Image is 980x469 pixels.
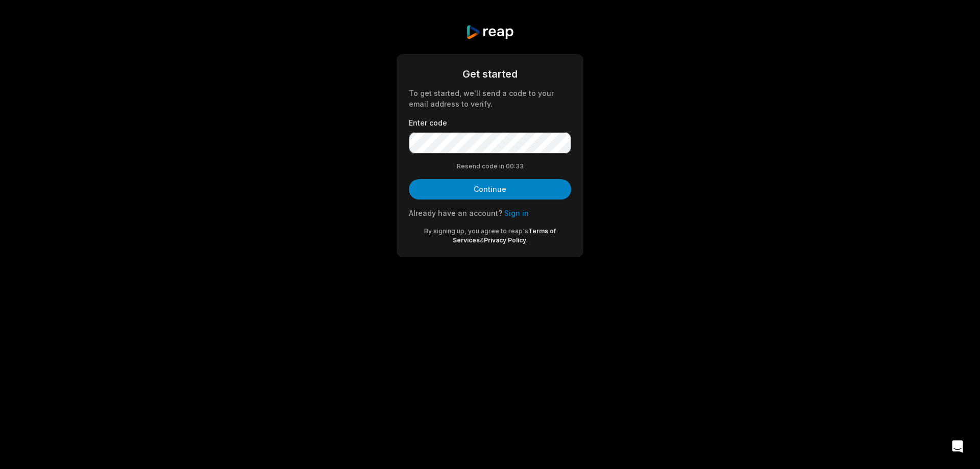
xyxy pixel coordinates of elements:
[424,227,528,235] span: By signing up, you agree to reap's
[409,162,571,171] div: Resend code in 00:
[480,236,484,244] span: &
[409,66,571,82] div: Get started
[409,179,571,200] button: Continue
[409,209,502,217] span: Already have an account?
[484,236,526,244] a: Privacy Policy
[526,236,528,244] span: .
[504,209,529,217] a: Sign in
[465,24,514,40] img: reap
[945,434,970,459] div: Open Intercom Messenger
[453,227,556,244] a: Terms of Services
[516,162,524,171] span: 33
[409,117,571,128] label: Enter code
[409,88,571,109] div: To get started, we'll send a code to your email address to verify.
